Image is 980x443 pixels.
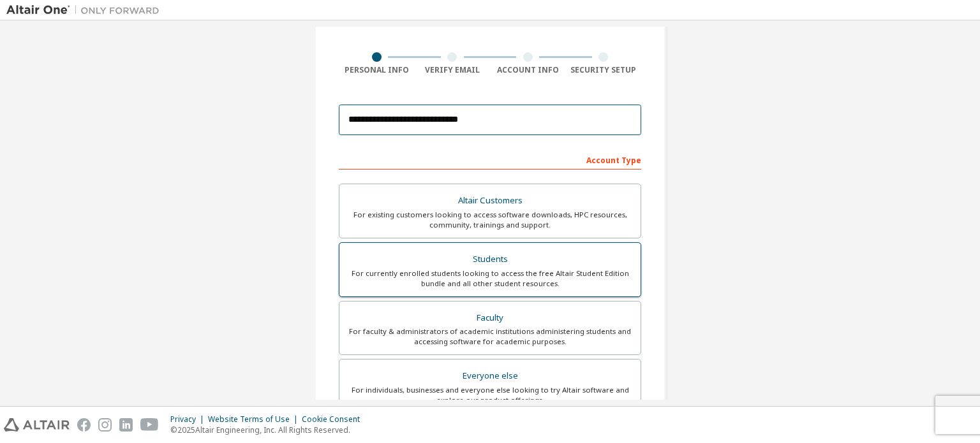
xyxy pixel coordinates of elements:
[415,65,491,75] div: Verify Email
[347,367,633,385] div: Everyone else
[347,192,633,210] div: Altair Customers
[77,418,91,432] img: facebook.svg
[170,414,208,425] div: Privacy
[4,418,70,432] img: altair_logo.svg
[140,418,159,432] img: youtube.svg
[566,65,642,75] div: Security Setup
[347,309,633,327] div: Faculty
[347,385,633,405] div: For individuals, businesses and everyone else looking to try Altair software and explore our prod...
[490,65,566,75] div: Account Info
[347,210,633,230] div: For existing customers looking to access software downloads, HPC resources, community, trainings ...
[208,414,302,425] div: Website Terms of Use
[347,326,633,347] div: For faculty & administrators of academic institutions administering students and accessing softwa...
[6,4,166,17] img: Altair One
[339,149,641,170] div: Account Type
[302,414,367,425] div: Cookie Consent
[170,425,367,435] p: © 2025 Altair Engineering, Inc. All Rights Reserved.
[347,268,633,289] div: For currently enrolled students looking to access the free Altair Student Edition bundle and all ...
[347,251,633,268] div: Students
[119,418,133,432] img: linkedin.svg
[339,65,415,75] div: Personal Info
[98,418,112,432] img: instagram.svg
